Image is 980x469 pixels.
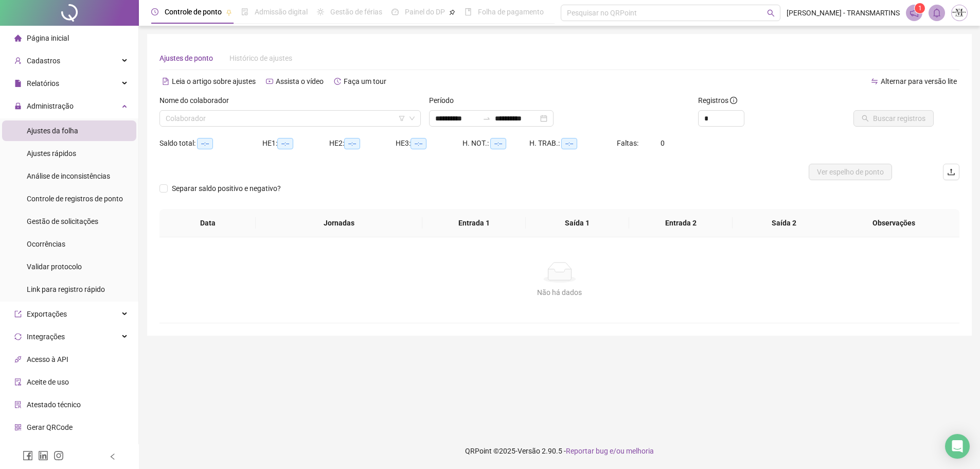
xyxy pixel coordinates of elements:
span: Versão [518,447,540,455]
span: pushpin [449,9,455,15]
span: Ajustes da folha [27,127,78,135]
span: Ajustes rápidos [27,149,76,158]
span: Aceite de uso [27,378,69,386]
span: Página inicial [27,34,69,42]
span: info-circle [730,97,737,104]
span: Análise de inconsistências [27,172,110,180]
span: Painel do DP [405,8,445,16]
label: Período [429,95,460,106]
span: sun [317,8,324,15]
span: history [334,78,341,85]
span: dashboard [391,8,399,15]
th: Jornadas [256,209,422,237]
span: Reportar bug e/ou melhoria [566,447,654,455]
span: Leia o artigo sobre ajustes [172,77,256,85]
div: Não há dados [172,287,947,298]
span: Administração [27,102,74,110]
span: --:-- [197,138,213,149]
span: Observações [836,217,951,229]
span: facebook [23,450,33,461]
div: HE 1: [262,137,329,149]
span: Folha de pagamento [478,8,544,16]
span: [PERSON_NAME] - TRANSMARTINS [787,7,900,19]
span: linkedin [38,450,48,461]
span: --:-- [490,138,506,149]
span: Gerar QRCode [27,423,73,431]
span: to [483,114,491,123]
span: Ocorrências [27,240,65,248]
span: sync [14,333,22,340]
span: export [14,310,22,318]
th: Entrada 1 [422,209,526,237]
span: home [14,34,22,42]
th: Data [159,209,256,237]
th: Saída 1 [526,209,629,237]
div: Saldo total: [159,137,262,149]
span: lock [14,102,22,110]
span: Integrações [27,333,65,341]
span: Controle de registros de ponto [27,195,123,203]
span: file-done [241,8,248,15]
img: 67331 [952,5,967,21]
span: --:-- [277,138,293,149]
span: Registros [698,95,737,106]
span: Link para registro rápido [27,285,105,293]
span: Separar saldo positivo e negativo? [168,183,285,194]
span: swap [871,78,878,85]
span: audit [14,378,22,386]
span: notification [910,8,919,18]
span: Validar protocolo [27,263,82,271]
footer: QRPoint © 2025 - 2.90.5 - [139,433,980,469]
button: Ver espelho de ponto [809,164,892,180]
span: Acesso à API [27,355,68,363]
div: HE 2: [329,137,396,149]
span: Admissão digital [255,8,308,16]
div: H. NOT.: [462,137,529,149]
span: --:-- [411,138,426,149]
span: Exportações [27,310,67,318]
th: Saída 2 [733,209,836,237]
span: Assista o vídeo [276,77,324,85]
div: H. TRAB.: [529,137,617,149]
span: swap-right [483,114,491,123]
label: Nome do colaborador [159,95,236,106]
span: down [409,115,415,121]
span: youtube [266,78,273,85]
span: Gestão de férias [330,8,382,16]
span: Alternar para versão lite [881,77,957,85]
span: 0 [661,139,665,147]
span: upload [947,168,955,176]
span: Controle de ponto [165,8,222,16]
span: instagram [54,450,64,461]
th: Observações [828,209,959,237]
span: Faltas: [617,139,640,147]
span: Ajustes de ponto [159,54,213,62]
span: qrcode [14,424,22,431]
span: file [14,80,22,87]
span: pushpin [226,9,232,15]
span: user-add [14,57,22,64]
span: search [767,9,775,17]
span: bell [932,8,941,18]
span: Gestão de solicitações [27,217,98,225]
div: Open Intercom Messenger [945,434,970,459]
span: --:-- [344,138,360,149]
span: left [109,453,116,460]
span: Atestado técnico [27,401,81,409]
span: file-text [162,78,169,85]
span: Relatórios [27,79,59,88]
span: Histórico de ajustes [229,54,292,62]
span: Cadastros [27,57,60,65]
button: Buscar registros [853,110,934,127]
th: Entrada 2 [629,209,733,237]
span: 1 [918,5,922,12]
span: solution [14,401,22,408]
span: Faça um tour [344,77,386,85]
span: --:-- [561,138,577,149]
span: filter [399,115,405,121]
sup: 1 [915,3,925,13]
div: HE 3: [396,137,462,149]
span: clock-circle [151,8,158,15]
span: book [465,8,472,15]
span: api [14,356,22,363]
